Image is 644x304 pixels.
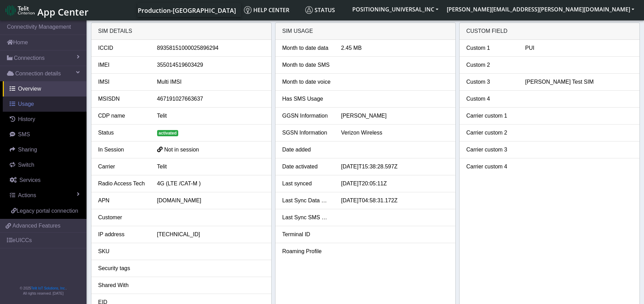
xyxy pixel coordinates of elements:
div: SIM details [91,23,271,40]
div: Multi IMSI [152,78,270,86]
div: Date activated [277,163,336,171]
div: Shared With [93,281,152,289]
div: Last Sync SMS Usage [277,213,336,222]
a: Switch [3,157,87,173]
div: Custom 4 [461,95,520,103]
a: Telit IoT Solutions, Inc. [31,286,66,290]
div: Month to date SMS [277,61,336,69]
div: Custom field [460,23,640,40]
div: Has SMS Usage [277,95,336,103]
span: Connection details [15,70,61,78]
div: 2.45 MB [336,44,454,52]
div: 4G (LTE /CAT-M ) [152,179,270,188]
div: Last Sync Data Usage [277,196,336,205]
div: Verizon Wireless [336,129,454,137]
div: Security tags [93,264,152,273]
span: Actions [18,192,36,198]
span: Legacy portal connection [17,208,78,214]
div: Carrier custom 2 [461,129,520,137]
div: Telit [152,163,270,171]
div: Status [93,129,152,137]
span: Switch [18,162,34,168]
div: PUI [520,44,638,52]
a: Services [3,173,87,188]
div: [DATE]T15:38:28.597Z [336,163,454,171]
div: Carrier custom 4 [461,163,520,171]
div: MSISDN [93,95,152,103]
a: Usage [3,96,87,112]
div: 89358151000025896294 [152,44,270,52]
div: Carrier custom 3 [461,146,520,154]
span: Usage [18,101,34,107]
a: App Center [6,3,88,18]
button: POSITIONING_UNIVERSAL_INC [348,3,443,16]
img: knowledge.svg [244,6,252,14]
span: Status [305,6,335,14]
div: Customer [93,213,152,222]
div: Terminal ID [277,230,336,239]
div: Last synced [277,179,336,188]
div: Custom 2 [461,61,520,69]
div: Custom 1 [461,44,520,52]
div: CDP name [93,112,152,120]
div: Radio Access Tech [93,179,152,188]
a: Overview [3,81,87,96]
div: [TECHNICAL_ID] [152,230,270,239]
span: Connections [14,54,45,62]
div: [DOMAIN_NAME] [152,196,270,205]
a: Sharing [3,142,87,157]
span: Advanced Features [12,222,61,230]
button: [PERSON_NAME][EMAIL_ADDRESS][PERSON_NAME][DOMAIN_NAME] [443,3,638,16]
span: Not in session [164,147,199,153]
span: Production-[GEOGRAPHIC_DATA] [138,6,236,15]
div: GGSN Information [277,112,336,120]
div: ICCID [93,44,152,52]
span: Overview [18,86,41,92]
a: History [3,112,87,127]
div: APN [93,196,152,205]
div: Month to date voice [277,78,336,86]
a: Actions [3,188,87,203]
div: [PERSON_NAME] Test SIM [520,78,638,86]
div: 467191027663637 [152,95,270,103]
img: logo-telit-cinterion-gw-new.png [6,5,35,16]
div: Carrier custom 1 [461,112,520,120]
div: [DATE]T04:58:31.172Z [336,196,454,205]
div: SKU [93,247,152,256]
div: Month to date data [277,44,336,52]
div: SIM usage [275,23,455,40]
span: activated [157,130,179,136]
span: SMS [18,131,30,137]
div: SGSN Information [277,129,336,137]
div: Custom 3 [461,78,520,86]
img: status.svg [305,6,313,14]
div: IMSI [93,78,152,86]
span: App Center [37,6,89,18]
div: 355014519603429 [152,61,270,69]
a: SMS [3,127,87,142]
span: History [18,116,35,122]
span: Help center [244,6,289,14]
div: [DATE]T20:05:11Z [336,179,454,188]
a: Help center [241,3,302,17]
span: Sharing [18,147,37,153]
span: Services [19,177,40,183]
div: [PERSON_NAME] [336,112,454,120]
div: Telit [152,112,270,120]
div: IMEI [93,61,152,69]
div: Carrier [93,163,152,171]
div: Date added [277,146,336,154]
div: Roaming Profile [277,247,336,256]
a: Status [302,3,348,17]
div: In Session [93,146,152,154]
div: IP address [93,230,152,239]
a: Your current platform instance [137,3,236,17]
